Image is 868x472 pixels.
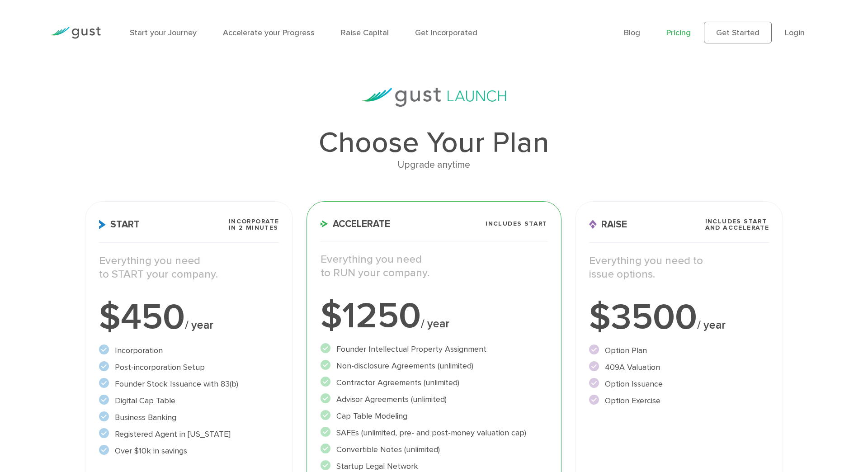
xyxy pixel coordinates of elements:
[589,220,627,229] span: Raise
[321,253,547,280] p: Everything you need to RUN your company.
[185,318,213,332] span: / year
[85,128,783,157] h1: Choose Your Plan
[697,318,726,332] span: / year
[704,22,772,43] a: Get Started
[785,28,805,38] a: Login
[589,299,769,335] div: $3500
[486,221,547,227] span: Includes START
[705,218,769,231] span: Includes START and ACCELERATE
[99,361,279,373] li: Post-incorporation Setup
[624,28,640,38] a: Blog
[321,427,547,439] li: SAFEs (unlimited, pre- and post-money valuation cap)
[99,299,279,335] div: $450
[99,395,279,407] li: Digital Cap Table
[99,378,279,390] li: Founder Stock Issuance with 83(b)
[99,428,279,440] li: Registered Agent in [US_STATE]
[99,445,279,457] li: Over $10k in savings
[99,411,279,424] li: Business Banking
[589,220,597,229] img: Raise Icon
[415,28,477,38] a: Get Incorporated
[321,410,547,422] li: Cap Table Modeling
[50,27,101,39] img: Gust Logo
[85,157,783,173] div: Upgrade anytime
[99,345,279,357] li: Incorporation
[321,360,547,372] li: Non-disclosure Agreements (unlimited)
[589,254,769,281] p: Everything you need to issue options.
[321,393,547,406] li: Advisor Agreements (unlimited)
[130,28,197,38] a: Start your Journey
[99,220,106,229] img: Start Icon X2
[589,345,769,357] li: Option Plan
[341,28,389,38] a: Raise Capital
[321,343,547,355] li: Founder Intellectual Property Assignment
[321,219,390,229] span: Accelerate
[321,377,547,389] li: Contractor Agreements (unlimited)
[362,88,506,107] img: gust-launch-logos.svg
[321,298,547,334] div: $1250
[589,395,769,407] li: Option Exercise
[321,220,328,227] img: Accelerate Icon
[99,254,279,281] p: Everything you need to START your company.
[589,361,769,373] li: 409A Valuation
[229,218,279,231] span: Incorporate in 2 Minutes
[223,28,315,38] a: Accelerate your Progress
[589,378,769,390] li: Option Issuance
[666,28,691,38] a: Pricing
[421,317,449,330] span: / year
[321,444,547,456] li: Convertible Notes (unlimited)
[99,220,140,229] span: Start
